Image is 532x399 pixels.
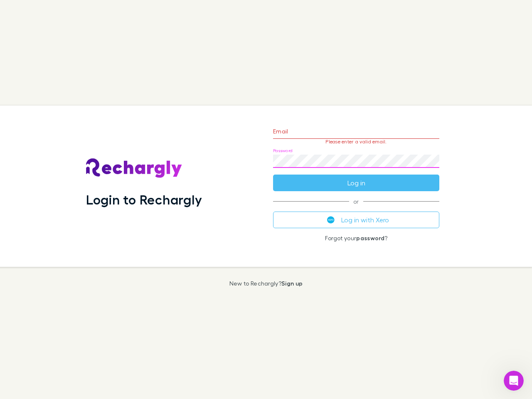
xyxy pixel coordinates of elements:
[273,175,439,191] button: Log in
[229,280,303,287] p: New to Rechargly?
[281,280,303,287] a: Sign up
[327,216,335,224] img: Xero's logo
[356,234,384,241] a: password
[86,192,202,207] h1: Login to Rechargly
[273,148,293,154] label: Password
[504,371,524,391] iframe: Intercom live chat
[273,212,439,228] button: Log in with Xero
[86,158,182,178] img: Rechargly's Logo
[273,235,439,241] p: Forgot your ?
[273,139,439,145] p: Please enter a valid email.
